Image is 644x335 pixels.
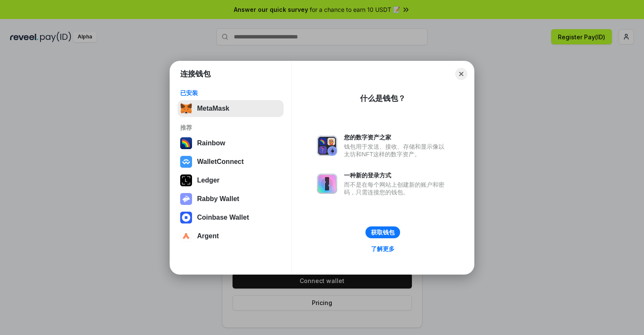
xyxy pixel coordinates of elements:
img: svg+xml,%3Csvg%20width%3D%22120%22%20height%3D%22120%22%20viewBox%3D%220%200%20120%20120%22%20fil... [180,137,192,149]
a: 了解更多 [366,243,400,254]
img: svg+xml,%3Csvg%20width%3D%2228%22%20height%3D%2228%22%20viewBox%3D%220%200%2028%2028%22%20fill%3D... [180,156,192,168]
button: 获取钱包 [365,226,400,238]
div: Rainbow [197,139,225,147]
div: 而不是在每个网站上创建新的账户和密码，只需连接您的钱包。 [344,181,449,196]
img: svg+xml,%3Csvg%20xmlns%3D%22http%3A%2F%2Fwww.w3.org%2F2000%2Fsvg%22%20fill%3D%22none%22%20viewBox... [317,174,337,194]
div: 获取钱包 [371,229,395,236]
div: Rabby Wallet [197,195,239,203]
button: MetaMask [178,100,284,117]
button: Ledger [178,172,284,189]
div: 钱包用于发送、接收、存储和显示像以太坊和NFT这样的数字资产。 [344,143,449,158]
button: Rainbow [178,135,284,152]
div: WalletConnect [197,158,244,166]
div: 一种新的登录方式 [344,172,449,179]
div: Coinbase Wallet [197,214,249,221]
img: svg+xml,%3Csvg%20fill%3D%22none%22%20height%3D%2233%22%20viewBox%3D%220%200%2035%2033%22%20width%... [180,103,192,114]
button: Close [455,68,467,80]
div: 您的数字资产之家 [344,133,449,141]
h1: 连接钱包 [180,69,211,79]
div: 什么是钱包？ [360,93,406,103]
img: svg+xml,%3Csvg%20width%3D%2228%22%20height%3D%2228%22%20viewBox%3D%220%200%2028%2028%22%20fill%3D... [180,212,192,223]
div: Ledger [197,177,219,184]
div: Argent [197,232,219,240]
div: 了解更多 [371,245,395,253]
button: Coinbase Wallet [178,209,284,226]
div: 推荐 [180,124,281,131]
div: 已安装 [180,89,281,97]
button: Argent [178,228,284,245]
img: svg+xml,%3Csvg%20xmlns%3D%22http%3A%2F%2Fwww.w3.org%2F2000%2Fsvg%22%20fill%3D%22none%22%20viewBox... [317,136,337,156]
button: Rabby Wallet [178,191,284,207]
img: svg+xml,%3Csvg%20xmlns%3D%22http%3A%2F%2Fwww.w3.org%2F2000%2Fsvg%22%20fill%3D%22none%22%20viewBox... [180,193,192,205]
div: MetaMask [197,105,229,112]
img: svg+xml,%3Csvg%20xmlns%3D%22http%3A%2F%2Fwww.w3.org%2F2000%2Fsvg%22%20width%3D%2228%22%20height%3... [180,174,192,186]
button: WalletConnect [178,153,284,170]
img: svg+xml,%3Csvg%20width%3D%2228%22%20height%3D%2228%22%20viewBox%3D%220%200%2028%2028%22%20fill%3D... [180,230,192,242]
